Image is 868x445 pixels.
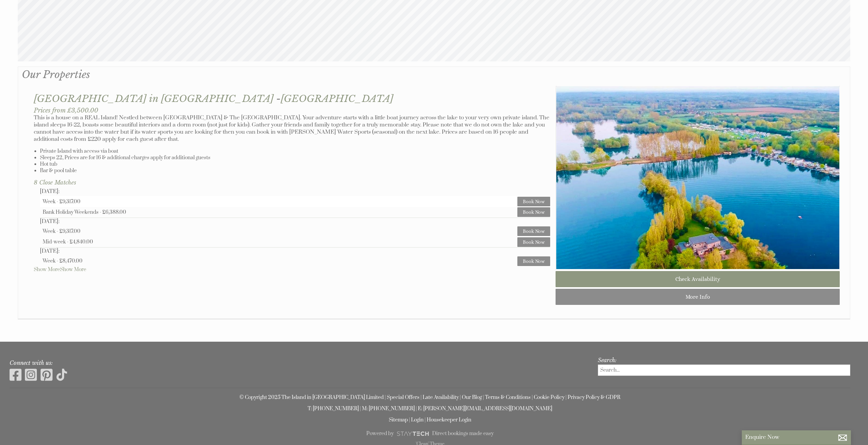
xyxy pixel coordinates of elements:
a: M: [PHONE_NUMBER] [362,405,415,412]
div: Week - £9,317.00 [43,228,517,235]
a: [GEOGRAPHIC_DATA] [281,93,393,105]
a: Book Now [517,226,550,236]
span: | [385,394,386,401]
h3: Prices from £3,500.00 [34,106,550,114]
a: [GEOGRAPHIC_DATA] in [GEOGRAPHIC_DATA] [34,93,274,105]
a: Book Now [517,256,550,266]
img: scrumpy.png [396,430,429,438]
div: Week - £9,317.00 [43,198,517,205]
span: | [425,417,426,423]
span: | [532,394,533,401]
h3: Connect with us: [10,359,581,366]
a: E: [PERSON_NAME][EMAIL_ADDRESS][DOMAIN_NAME] [418,405,552,412]
img: Tiktok [56,368,68,382]
li: Sleeps 22, Prices are for 16 & additional charges apply for additional guests [40,154,550,161]
a: Show More [60,266,86,273]
a: More Info [556,289,840,305]
a: Special Offers [387,394,420,401]
span: | [483,394,484,401]
p: This is a house on a REAL Island! Nestled between [GEOGRAPHIC_DATA] & The [GEOGRAPHIC_DATA]. Your... [34,114,550,143]
span: | [360,405,361,412]
a: Powered byDirect bookings made easy [10,428,850,440]
a: Cookie Policy [534,394,564,401]
a: Privacy Policy & GDPR [568,394,620,401]
span: | [565,394,567,401]
span: - [276,93,393,105]
div: [DATE] [40,248,550,255]
div: Mid-week - £4,840.00 [43,239,517,245]
a: Show More [34,266,60,273]
span: | [421,394,422,401]
a: T: [PHONE_NUMBER] [308,405,359,412]
div: [DATE] [40,218,550,225]
a: Terms & Conditions [485,394,531,401]
div: Week - £8,470.00 [43,258,517,264]
span: | [409,417,410,423]
img: Pinterest [41,368,53,382]
a: Login [411,417,424,423]
a: © Copyright 2025 The Island in [GEOGRAPHIC_DATA] Limited [239,394,384,401]
a: Book Now [517,197,550,206]
h3: Search: [598,357,850,364]
img: The_Island_arial_view.original.jpg [556,86,840,269]
img: Facebook [10,368,21,382]
span: | [460,394,461,401]
img: Instagram [25,368,37,382]
a: Late Availability [423,394,459,401]
div: [DATE] [40,188,550,195]
a: Book Now [517,237,550,247]
a: Book Now [517,207,550,217]
input: Search... [598,365,850,376]
li: Bar & pool table [40,167,550,174]
div: Bank Holiday Weekends - £6,388.00 [43,209,517,216]
a: Check Availability [556,271,840,287]
span: | [416,405,417,412]
a: Sitemap [389,417,408,423]
li: Hot tub [40,161,550,167]
a: Housekeeper Login [427,417,471,423]
p: Enquire Now [745,434,848,441]
a: Our Blog [462,394,482,401]
li: Private Island with access via boat [40,148,550,154]
h4: 8 Close Matches [34,179,550,188]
